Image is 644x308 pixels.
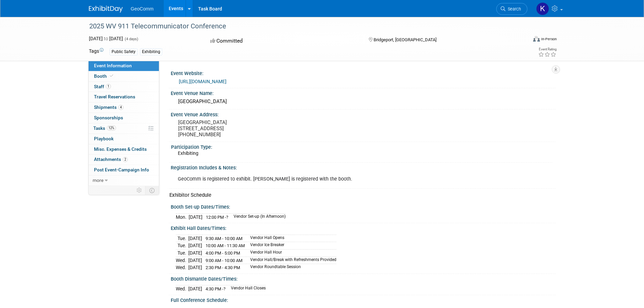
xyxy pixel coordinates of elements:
[118,105,123,110] span: 4
[541,37,557,42] div: In-Person
[87,20,517,32] div: 2025 WV 911 Telecommunicator Conference
[246,257,336,264] td: Vendor Hall/Break with Refreshments Provided
[188,235,202,242] td: [DATE]
[94,167,149,172] span: Post Event-Campaign Info
[179,79,226,84] a: [URL][DOMAIN_NAME]
[89,165,159,175] a: Post Event-Campaign Info
[246,235,336,242] td: Vendor Hall Opens
[94,84,111,89] span: Staff
[107,125,116,131] span: 12%
[374,37,436,42] span: Bridgeport, [GEOGRAPHIC_DATA]
[89,113,159,123] a: Sponsorships
[206,286,225,291] span: 4:30 PM -
[169,192,550,199] div: Exhibitor Schedule
[188,249,202,257] td: [DATE]
[89,82,159,92] a: Staff1
[505,6,521,11] span: Search
[134,186,145,195] td: Personalize Event Tab Strip
[173,172,480,186] div: GeoComm is registered to exhibit. [PERSON_NAME] is registered with the booth.
[94,94,135,99] span: Travel Reservations
[89,48,103,55] td: Tags
[145,186,159,195] td: Toggle Event Tabs
[94,73,115,79] span: Booth
[246,242,336,250] td: Vendor Ice Breaker
[538,48,556,51] div: Event Rating
[93,125,116,131] span: Tasks
[188,242,202,250] td: [DATE]
[110,48,138,55] div: Public Safety
[171,295,555,304] div: Full Conference Schedule:
[89,102,159,113] a: Shipments4
[176,242,188,250] td: Tue.
[533,36,540,42] img: Format-Inperson.png
[89,92,159,102] a: Travel Reservations
[178,150,198,156] span: Exhibiting
[176,96,550,107] div: [GEOGRAPHIC_DATA]
[206,251,240,256] span: 4:00 PM - 5:00 PM
[89,123,159,134] a: Tasks12%
[176,213,189,220] td: Mon.
[124,37,138,41] span: (4 days)
[103,36,109,41] span: to
[176,264,188,271] td: Wed.
[94,63,132,68] span: Event Information
[230,213,286,220] td: Vendor Set-up (In Afternoon)
[206,215,228,220] span: 12:00 PM -
[94,104,123,110] span: Shipments
[206,243,245,248] span: 10:00 AM - 11:30 AM
[246,249,336,257] td: Vendor Hall Hour
[226,215,228,220] span: ?
[189,213,202,220] td: [DATE]
[123,157,128,162] span: 2
[89,144,159,155] a: Misc. Expenses & Credits
[188,257,202,264] td: [DATE]
[206,236,242,241] span: 9:30 AM - 10:00 AM
[171,88,555,97] div: Event Venue Name:
[110,74,113,78] i: Booth reservation complete
[246,264,336,271] td: Vendor Roundtable Session
[94,136,114,141] span: Playbook
[171,142,552,150] div: Participation Type:
[188,285,202,292] td: [DATE]
[176,235,188,242] td: Tue.
[171,68,555,77] div: Event Website:
[89,6,123,13] img: ExhibitDay
[171,110,555,118] div: Event Venue Address:
[89,175,159,186] a: more
[178,119,324,138] pre: [GEOGRAPHIC_DATA] [STREET_ADDRESS] [PHONE_NUMBER]
[131,6,154,11] span: GeoComm
[171,163,555,171] div: Registration Includes & Notes:
[176,249,188,257] td: Tue.
[176,257,188,264] td: Wed.
[487,35,557,45] div: Event Format
[171,274,555,282] div: Booth Dismantle Dates/Times:
[89,155,159,165] a: Attachments2
[94,146,147,152] span: Misc. Expenses & Credits
[536,2,549,15] img: Kevin O'Connell
[223,286,225,291] span: ?
[188,264,202,271] td: [DATE]
[171,202,555,210] div: Booth Set-up Dates/Times:
[208,35,358,47] div: Committed
[89,71,159,81] a: Booth
[89,134,159,144] a: Playbook
[227,285,266,292] td: Vendor Hall Closes
[89,61,159,71] a: Event Information
[206,258,242,263] span: 9:00 AM - 10:00 AM
[206,265,240,270] span: 2:30 PM - 4:30 PM
[176,285,188,292] td: Wed.
[140,48,162,55] div: Exhibiting
[94,157,128,162] span: Attachments
[106,84,111,89] span: 1
[496,3,527,15] a: Search
[94,115,123,120] span: Sponsorships
[89,36,123,41] span: [DATE] [DATE]
[171,223,555,232] div: Exhibit Hall Dates/Times:
[93,177,103,183] span: more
